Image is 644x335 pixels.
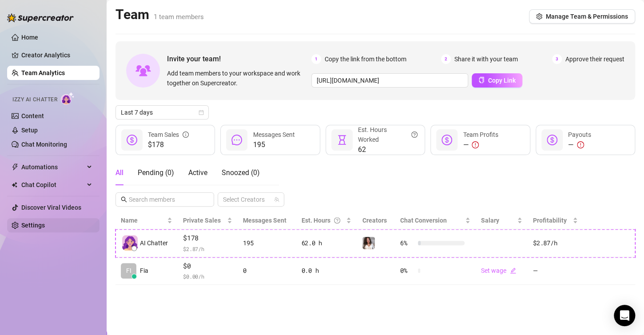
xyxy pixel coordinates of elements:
[488,77,516,84] span: Copy Link
[311,54,321,64] span: 1
[302,215,345,225] div: Est. Hours
[21,34,38,41] a: Home
[547,135,557,145] span: dollar-circle
[533,217,567,224] span: Profitability
[148,130,189,140] div: Team Sales
[481,217,499,224] span: Salary
[121,196,127,203] span: search
[481,267,516,274] a: Set wageedit
[115,6,204,23] h2: Team
[129,195,202,204] input: Search members
[614,305,635,326] div: Open Intercom Messenger
[21,127,38,134] a: Setup
[302,238,352,248] div: 62.0 h
[121,106,203,119] span: Last 7 days
[253,140,294,150] span: 195
[183,217,221,224] span: Private Sales
[21,141,67,148] a: Chat Monitoring
[188,168,207,177] span: Active
[411,125,417,144] span: question-circle
[441,135,452,145] span: dollar-circle
[568,140,591,150] div: —
[167,53,311,64] span: Invite your team!
[400,238,414,248] span: 6 %
[115,167,123,178] div: All
[337,135,347,145] span: hourglass
[127,135,137,145] span: dollar-circle
[140,238,168,248] span: AI Chatter
[565,54,624,64] span: Approve their request
[12,182,17,188] img: Chat Copilot
[243,217,286,224] span: Messages Sent
[21,160,84,174] span: Automations
[454,54,518,64] span: Share it with your team
[302,266,352,275] div: 0.0 h
[21,112,44,120] a: Content
[243,266,291,275] div: 0
[183,272,232,281] span: $ 0.00 /h
[167,68,308,88] span: Add team members to your workspace and work together on Supercreator.
[183,261,232,271] span: $0
[357,212,394,229] th: Creators
[472,141,479,148] span: exclamation-circle
[12,96,57,104] span: Izzy AI Chatter
[552,54,562,64] span: 3
[140,266,148,275] span: Fia
[463,140,498,150] div: —
[358,125,417,144] div: Est. Hours Worked
[231,135,242,145] span: message
[577,141,584,148] span: exclamation-circle
[21,48,92,62] a: Creator Analytics
[183,244,232,253] span: $ 2.87 /h
[510,267,516,274] span: edit
[478,77,485,83] span: copy
[148,140,189,150] span: $178
[115,212,178,229] th: Name
[243,238,291,248] div: 195
[222,168,260,177] span: Snoozed ( 0 )
[21,69,65,76] a: Team Analytics
[154,13,204,21] span: 1 team members
[199,110,204,115] span: calendar
[463,131,498,138] span: Team Profits
[126,266,131,275] span: FI
[472,73,522,88] button: Copy Link
[568,131,591,138] span: Payouts
[21,204,81,211] a: Discover Viral Videos
[546,13,628,20] span: Manage Team & Permissions
[7,13,74,22] img: logo-BBDzfeDw.svg
[138,167,174,178] div: Pending ( 0 )
[21,178,84,192] span: Chat Copilot
[61,92,75,105] img: AI Chatter
[533,238,578,248] div: $2.87 /h
[122,235,138,251] img: izzy-ai-chatter-avatar-DDCN_rTZ.svg
[358,144,417,155] span: 62
[325,54,406,64] span: Copy the link from the bottom
[274,197,279,202] span: team
[121,215,165,225] span: Name
[536,13,542,20] span: setting
[183,130,189,140] span: info-circle
[334,215,340,225] span: question-circle
[362,237,375,249] img: Fia
[528,257,583,285] td: —
[441,54,451,64] span: 2
[400,266,414,275] span: 0 %
[400,217,447,224] span: Chat Conversion
[253,131,294,138] span: Messages Sent
[12,164,19,171] span: thunderbolt
[21,222,45,229] a: Settings
[183,233,232,243] span: $178
[529,9,635,24] button: Manage Team & Permissions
